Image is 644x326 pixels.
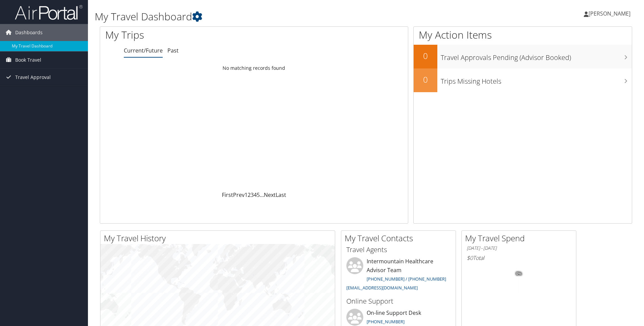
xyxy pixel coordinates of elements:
a: [EMAIL_ADDRESS][DOMAIN_NAME] [346,285,418,291]
h1: My Travel Dashboard [95,9,456,24]
a: [PHONE_NUMBER] / [PHONE_NUMBER] [367,276,446,282]
a: Last [276,191,286,199]
h3: Trips Missing Hotels [441,73,632,86]
h2: 0 [414,50,437,62]
td: No matching records found [100,62,408,74]
a: [PHONE_NUMBER] [367,319,405,325]
h3: Online Support [346,297,451,306]
a: 3 [251,191,254,199]
h6: Total [467,254,571,262]
a: First [222,191,233,199]
span: [PERSON_NAME] [589,10,630,17]
a: Past [167,47,179,54]
a: 1 [245,191,248,199]
h2: 0 [414,74,437,85]
h2: My Travel Spend [465,232,576,244]
span: Book Travel [15,52,41,68]
a: Current/Future [124,47,163,54]
a: [PERSON_NAME] [584,3,637,24]
h3: Travel Agents [346,245,451,254]
a: 4 [254,191,257,199]
h1: My Trips [105,28,275,42]
h3: Travel Approvals Pending (Advisor Booked) [441,49,632,62]
h6: [DATE] - [DATE] [467,245,571,251]
a: 2 [248,191,251,199]
a: 0Trips Missing Hotels [414,68,632,92]
a: Prev [233,191,245,199]
span: … [260,191,264,199]
a: 5 [257,191,260,199]
span: $0 [467,254,473,262]
li: Intermountain Healthcare Advisor Team [343,257,454,293]
a: Next [264,191,276,199]
span: Dashboards [15,24,43,41]
h1: My Action Items [414,28,632,42]
tspan: 0% [516,272,522,276]
h2: My Travel Contacts [345,232,456,244]
h2: My Travel History [104,232,335,244]
img: airportal-logo.png [15,4,83,20]
a: 0Travel Approvals Pending (Advisor Booked) [414,45,632,68]
span: Travel Approval [15,69,51,86]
